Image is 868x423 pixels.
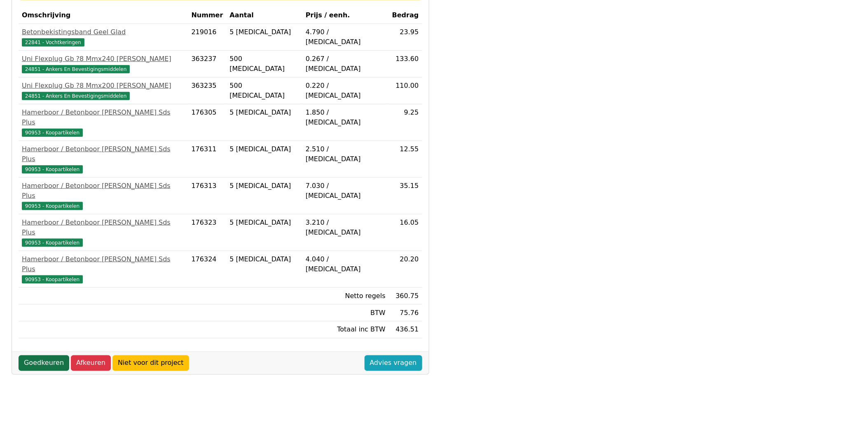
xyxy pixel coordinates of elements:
[22,81,185,101] a: Uni Flexplug Gb ?8 Mmx200 [PERSON_NAME]24851 - Ankers En Bevestigingsmiddelen
[389,214,422,251] td: 16.05
[19,7,188,24] th: Omschrijving
[188,214,227,251] td: 176323
[229,218,299,228] div: 5 [MEDICAL_DATA]
[19,355,69,371] a: Goedkeuren
[229,254,299,264] div: 5 [MEDICAL_DATA]
[22,129,83,137] span: 90953 - Koopartikelen
[306,254,386,274] div: 4.040 / [MEDICAL_DATA]
[22,54,185,74] a: Uni Flexplug Gb ?8 Mmx240 [PERSON_NAME]24851 - Ankers En Bevestigingsmiddelen
[71,355,111,371] a: Afkeuren
[22,108,185,137] a: Hamerboor / Betonboor [PERSON_NAME] Sds Plus90953 - Koopartikelen
[22,181,185,201] div: Hamerboor / Betonboor [PERSON_NAME] Sds Plus
[229,54,299,74] div: 500 [MEDICAL_DATA]
[389,104,422,141] td: 9.25
[226,7,302,24] th: Aantal
[306,144,386,164] div: 2.510 / [MEDICAL_DATA]
[302,7,389,24] th: Prijs / eenh.
[22,27,185,47] a: Betonbekistingsband Geel Glad22841 - Vochtkeringen
[302,322,389,338] td: Totaal inc BTW
[229,27,299,37] div: 5 [MEDICAL_DATA]
[188,104,227,141] td: 176305
[389,178,422,214] td: 35.15
[22,254,185,284] a: Hamerboor / Betonboor [PERSON_NAME] Sds Plus90953 - Koopartikelen
[389,51,422,78] td: 133.60
[389,7,422,24] th: Bedrag
[112,355,189,371] a: Niet voor dit project
[306,27,386,47] div: 4.790 / [MEDICAL_DATA]
[22,218,185,237] div: Hamerboor / Betonboor [PERSON_NAME] Sds Plus
[306,54,386,74] div: 0.267 / [MEDICAL_DATA]
[188,51,227,78] td: 363237
[306,181,386,201] div: 7.030 / [MEDICAL_DATA]
[389,78,422,104] td: 110.00
[306,108,386,127] div: 1.850 / [MEDICAL_DATA]
[188,78,227,104] td: 363235
[188,178,227,214] td: 176313
[389,305,422,322] td: 75.76
[22,165,83,174] span: 90953 - Koopartikelen
[389,288,422,305] td: 360.75
[22,108,185,127] div: Hamerboor / Betonboor [PERSON_NAME] Sds Plus
[229,108,299,117] div: 5 [MEDICAL_DATA]
[22,81,185,91] div: Uni Flexplug Gb ?8 Mmx200 [PERSON_NAME]
[22,202,83,210] span: 90953 - Koopartikelen
[302,305,389,322] td: BTW
[302,288,389,305] td: Netto regels
[22,27,185,37] div: Betonbekistingsband Geel Glad
[22,54,185,64] div: Uni Flexplug Gb ?8 Mmx240 [PERSON_NAME]
[229,81,299,101] div: 500 [MEDICAL_DATA]
[22,181,185,211] a: Hamerboor / Betonboor [PERSON_NAME] Sds Plus90953 - Koopartikelen
[188,24,227,51] td: 219016
[22,239,83,247] span: 90953 - Koopartikelen
[389,322,422,338] td: 436.51
[389,24,422,51] td: 23.95
[22,275,83,284] span: 90953 - Koopartikelen
[389,251,422,288] td: 20.20
[22,218,185,247] a: Hamerboor / Betonboor [PERSON_NAME] Sds Plus90953 - Koopartikelen
[306,81,386,101] div: 0.220 / [MEDICAL_DATA]
[22,38,84,47] span: 22841 - Vochtkeringen
[22,144,185,164] div: Hamerboor / Betonboor [PERSON_NAME] Sds Plus
[22,65,130,73] span: 24851 - Ankers En Bevestigingsmiddelen
[22,254,185,274] div: Hamerboor / Betonboor [PERSON_NAME] Sds Plus
[188,251,227,288] td: 176324
[229,144,299,154] div: 5 [MEDICAL_DATA]
[229,181,299,191] div: 5 [MEDICAL_DATA]
[306,218,386,237] div: 3.210 / [MEDICAL_DATA]
[188,7,227,24] th: Nummer
[188,141,227,178] td: 176311
[365,355,422,371] a: Advies vragen
[389,141,422,178] td: 12.55
[22,144,185,174] a: Hamerboor / Betonboor [PERSON_NAME] Sds Plus90953 - Koopartikelen
[22,92,130,100] span: 24851 - Ankers En Bevestigingsmiddelen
